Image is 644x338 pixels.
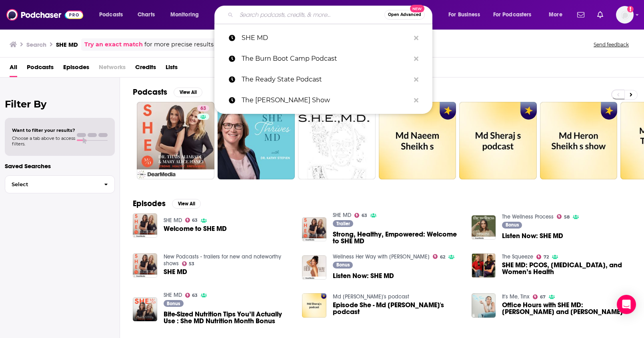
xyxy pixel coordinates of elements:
[197,105,209,111] a: 63
[56,41,78,48] h3: SHE MD
[222,6,440,24] div: Search podcasts, credits, & more...
[574,8,588,22] a: Show notifications dropdown
[544,255,549,259] span: 72
[164,268,187,275] a: SHE MD
[354,213,367,218] a: 63
[493,9,532,20] span: For Podcasters
[165,8,209,21] button: open menu
[557,214,570,219] a: 58
[192,219,198,222] span: 63
[627,6,634,12] svg: Add a profile image
[549,9,562,20] span: More
[214,28,432,48] a: SHE MD
[164,225,227,232] a: Welcome to SHE MD
[132,8,160,21] a: Charts
[5,162,115,170] p: Saved Searches
[5,175,115,193] button: Select
[200,105,206,113] span: 63
[502,262,631,275] span: SHE MD: PCOS, [MEDICAL_DATA], and Women’s Health
[185,293,198,298] a: 63
[564,215,570,219] span: 58
[333,302,462,315] a: Episode She - Md Sheraj's podcast
[133,199,166,209] h2: Episodes
[133,297,157,322] a: Bite-Sized Nutrition Tips You’ll Actually Use : She MD Nutrition Month Bonus
[6,7,83,22] img: Podchaser - Follow, Share and Rate Podcasts
[333,302,462,315] span: Episode She - Md [PERSON_NAME]'s podcast
[594,8,606,22] a: Show notifications dropdown
[84,40,143,49] a: Try an exact match
[362,214,367,217] span: 63
[170,9,199,20] span: Monitoring
[133,213,157,238] img: Welcome to SHE MD
[333,231,462,245] a: Strong, Healthy, Empowered: Welcome to SHE MD
[336,221,350,226] span: Trailer
[302,217,326,242] img: Strong, Healthy, Empowered: Welcome to SHE MD
[617,295,636,314] div: Open Intercom Messenger
[164,217,182,224] a: SHE MD
[242,69,410,90] p: The Ready State Podcast
[236,8,384,21] input: Search podcasts, credits, & more...
[137,102,214,179] a: 63
[472,215,496,240] img: Listen Now: SHE MD
[502,293,530,300] a: It's Me, Tinx
[185,218,198,223] a: 63
[616,6,634,24] img: User Profile
[5,182,98,187] span: Select
[502,262,631,275] a: SHE MD: PCOS, Ozempic, and Women’s Health
[333,272,394,279] a: Listen Now: SHE MD
[616,6,634,24] button: Show profile menu
[182,261,195,266] a: 53
[502,233,563,239] a: Listen Now: SHE MD
[443,8,490,21] button: open menu
[502,302,631,315] a: Office Hours with SHE MD: Dr. Thais Aliabadi and Mary Alice Haney
[333,212,351,219] a: SHE MD
[536,254,549,259] a: 72
[174,87,202,97] button: View All
[242,90,410,111] p: The Dr. Ashley Show
[10,61,17,77] a: All
[94,8,133,21] button: open menu
[27,61,54,77] a: Podcasts
[242,48,410,69] p: The Burn Boot Camp Podcast
[164,311,293,324] span: Bite-Sized Nutrition Tips You’ll Actually Use : She MD Nutrition Month Bonus
[63,61,89,77] a: Episodes
[384,10,425,20] button: Open AdvancedNew
[502,302,631,315] span: Office Hours with SHE MD: [PERSON_NAME] and [PERSON_NAME]
[502,253,533,260] a: The Squeeze
[333,253,430,260] a: Wellness Her Way with Gracie Norton
[502,213,554,220] a: The Wellness Process
[214,90,432,111] a: The [PERSON_NAME] Show
[472,293,496,318] a: Office Hours with SHE MD: Dr. Thais Aliabadi and Mary Alice Haney
[302,255,326,280] img: Listen Now: SHE MD
[433,254,445,259] a: 62
[12,135,75,147] span: Choose a tab above to access filters.
[302,293,326,318] img: Episode She - Md Sheraj's podcast
[166,61,178,77] a: Lists
[410,5,424,12] span: New
[333,293,409,300] a: Md Sheraj's podcast
[12,127,75,133] span: Want to filter your results?
[99,61,126,77] span: Networks
[172,199,201,209] button: View All
[133,199,201,209] a: EpisodesView All
[164,292,182,298] a: SHE MD
[133,253,157,278] img: SHE MD
[336,262,350,267] span: Bonus
[616,6,634,24] span: Logged in as kochristina
[189,262,194,266] span: 53
[5,98,115,110] h2: Filter By
[472,253,496,278] a: SHE MD: PCOS, Ozempic, and Women’s Health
